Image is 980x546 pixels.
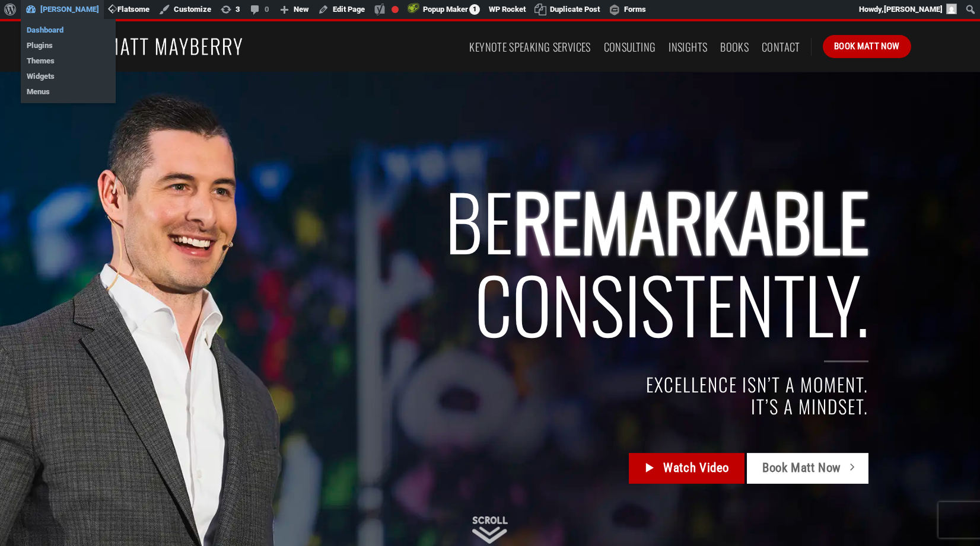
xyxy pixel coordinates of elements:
[163,395,868,417] h4: IT’S A MINDSET.
[21,69,116,84] a: Widgets
[469,36,590,58] a: Keynote Speaking Services
[469,4,480,15] span: 1
[513,164,868,276] span: REMARKABLE
[392,6,399,13] div: Focus keyphrase not set
[720,36,749,58] a: Books
[163,373,868,395] h4: EXCELLENCE ISN’T A MOMENT.
[21,50,116,103] ul: Matt Mayberry
[629,453,744,484] a: Watch Video
[762,458,841,478] span: Book Matt Now
[762,36,800,58] a: Contact
[69,21,243,72] img: Matt Mayberry
[475,247,868,359] span: Consistently.
[21,19,116,57] ul: Matt Mayberry
[823,35,911,58] a: Book Matt Now
[21,23,116,38] a: Dashboard
[663,458,729,478] span: Watch Video
[163,179,868,346] h2: BE
[472,516,508,544] img: Scroll Down
[747,453,868,484] a: Book Matt Now
[21,38,116,53] a: Plugins
[884,5,943,14] span: [PERSON_NAME]
[21,53,116,69] a: Themes
[669,36,707,58] a: Insights
[834,39,900,53] span: Book Matt Now
[604,36,656,58] a: Consulting
[21,84,116,100] a: Menus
